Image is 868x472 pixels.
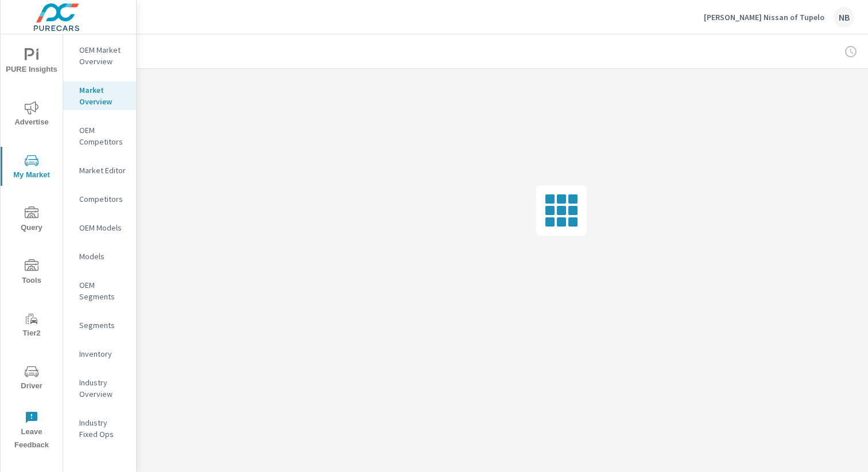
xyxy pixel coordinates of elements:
div: nav menu [1,34,63,457]
p: Inventory [79,348,127,360]
p: Models [79,251,127,262]
span: PURE Insights [4,48,59,76]
div: Market Overview [63,81,136,110]
div: OEM Segments [63,276,136,305]
span: Leave Feedback [4,411,59,452]
span: Query [4,206,59,235]
span: Advertise [4,101,59,129]
div: Models [63,248,136,265]
span: Tools [4,259,59,287]
div: Competitors [63,190,136,208]
div: Industry Overview [63,374,136,403]
div: OEM Competitors [63,122,136,150]
span: Tier2 [4,312,59,340]
div: Inventory [63,345,136,362]
p: Competitors [79,193,127,205]
p: OEM Competitors [79,124,127,147]
p: Market Overview [79,84,127,107]
div: OEM Market Overview [63,41,136,70]
p: Market Editor [79,165,127,176]
p: OEM Market Overview [79,44,127,67]
p: Industry Fixed Ops [79,417,127,440]
div: Industry Fixed Ops [63,414,136,443]
div: Segments [63,317,136,334]
p: OEM Models [79,222,127,233]
p: [PERSON_NAME] Nissan of Tupelo [704,12,824,22]
div: Market Editor [63,162,136,179]
p: OEM Segments [79,279,127,302]
p: Industry Overview [79,377,127,400]
div: NB [834,7,854,28]
div: OEM Models [63,219,136,236]
span: Driver [4,365,59,393]
p: Segments [79,319,127,331]
span: My Market [4,154,59,182]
